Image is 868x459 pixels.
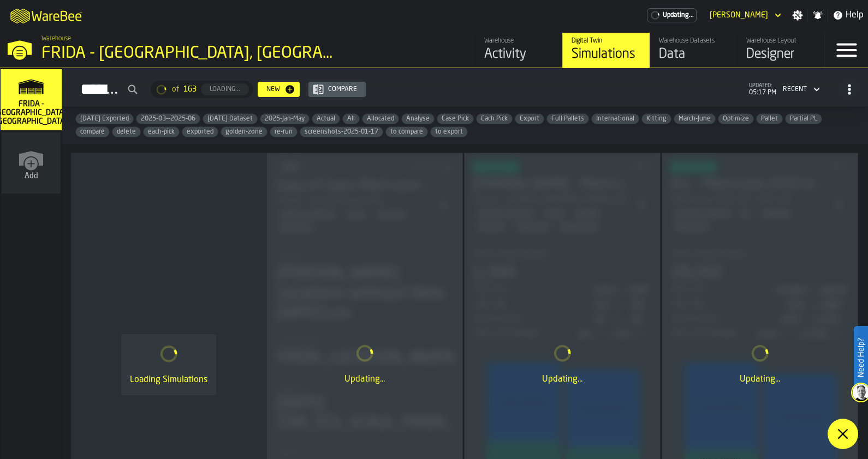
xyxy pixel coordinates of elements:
div: ButtonLoadMore-Loading...-Prev-First-Last [146,81,258,98]
span: re-run [270,128,297,136]
div: Loading Simulations [130,373,207,386]
div: DropdownMenuValue-Joseph De Marco [710,11,768,20]
a: link-to-/wh/new [2,132,61,196]
div: Simulations [572,46,641,63]
div: Compare [324,86,361,93]
span: of [172,85,179,94]
button: button-Loading... [201,83,249,95]
div: Updating... [473,373,651,386]
button: button-New [258,82,300,97]
div: Updating... [276,373,454,386]
div: Digital Twin [572,37,641,45]
span: 163 [183,85,197,94]
span: delete [112,128,140,136]
label: button-toggle-Settings [788,10,807,21]
span: to compare [386,128,427,136]
iframe: Chat Widget [623,21,868,459]
span: 2025-03--2025-06 [136,115,200,123]
span: Allocated [362,115,399,123]
div: New [262,86,284,93]
span: Analyse [402,115,434,123]
div: Activity [484,46,554,63]
a: link-to-/wh/i/6dbb1d82-3db7-4128-8c89-fa256cbecc9a/simulations [1,69,62,132]
a: link-to-/wh/i/6dbb1d82-3db7-4128-8c89-fa256cbecc9a/settings/billing [647,8,697,22]
div: FRIDA - [GEOGRAPHIC_DATA], [GEOGRAPHIC_DATA] [41,44,336,63]
span: Warehouse [41,35,71,43]
label: button-toggle-Help [828,9,868,22]
span: golden-zone [221,128,267,136]
span: to export [431,128,467,136]
h2: button-Simulations [62,68,868,107]
span: exported [182,128,218,136]
label: button-toggle-Notifications [808,10,828,21]
span: Updating... [663,11,694,19]
a: link-to-/wh/i/6dbb1d82-3db7-4128-8c89-fa256cbecc9a/feed/ [475,33,562,68]
span: Help [846,9,864,22]
span: Actual [312,115,340,123]
span: Add [25,172,38,180]
div: Warehouse [484,37,554,45]
span: 2025-Jan-May [260,115,309,123]
span: 2024/08/01 Exported [76,115,133,123]
label: Need Help? [855,327,867,388]
div: Menu Subscription [647,8,697,22]
span: screenshots-2025-01-17 [300,128,383,136]
span: Full Pallets [547,115,588,123]
span: Case Pick [437,115,473,123]
span: Export [515,115,544,123]
span: Each Pick [477,115,512,123]
span: International [592,115,639,123]
span: compare [76,128,109,136]
div: Loading... [205,86,245,93]
span: All [343,115,359,123]
span: each-pick [144,128,179,136]
button: button-Compare [308,82,366,97]
span: 2025-04-18 Dataset [203,115,257,123]
a: link-to-/wh/i/6dbb1d82-3db7-4128-8c89-fa256cbecc9a/simulations [562,33,650,68]
div: DropdownMenuValue-Joseph De Marco [705,9,783,22]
